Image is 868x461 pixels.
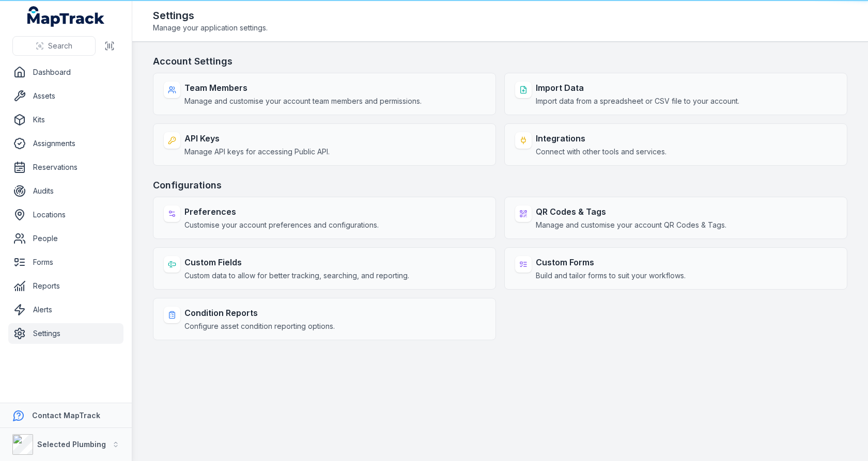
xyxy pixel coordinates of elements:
[8,299,123,320] a: Alerts
[8,228,123,249] a: People
[48,41,72,51] span: Search
[8,204,123,225] a: Locations
[8,157,123,178] a: Reservations
[504,247,847,290] a: Custom FormsBuild and tailor forms to suit your workflows.
[504,123,847,166] a: IntegrationsConnect with other tools and services.
[153,73,496,115] a: Team MembersManage and customise your account team members and permissions.
[8,109,123,130] a: Kits
[536,205,726,218] strong: QR Codes & Tags
[8,252,123,273] a: Forms
[536,132,667,145] strong: Integrations
[184,256,409,268] strong: Custom Fields
[536,147,667,157] span: Connect with other tools and services.
[184,307,335,319] strong: Condition Reports
[504,197,847,239] a: QR Codes & TagsManage and customise your account QR Codes & Tags.
[153,8,268,23] h2: Settings
[184,271,409,281] span: Custom data to allow for better tracking, searching, and reporting.
[153,54,847,69] h3: Account Settings
[153,247,496,290] a: Custom FieldsCustom data to allow for better tracking, searching, and reporting.
[184,321,335,331] span: Configure asset condition reporting options.
[153,298,496,340] a: Condition ReportsConfigure asset condition reporting options.
[184,220,379,230] span: Customise your account preferences and configurations.
[536,256,686,268] strong: Custom Forms
[8,323,123,344] a: Settings
[32,411,100,420] strong: Contact MapTrack
[27,6,105,27] a: MapTrack
[12,36,96,56] button: Search
[8,86,123,106] a: Assets
[504,73,847,115] a: Import DataImport data from a spreadsheet or CSV file to your account.
[184,82,422,94] strong: Team Members
[184,205,379,218] strong: Preferences
[536,96,739,106] span: Import data from a spreadsheet or CSV file to your account.
[184,147,330,157] span: Manage API keys for accessing Public API.
[8,276,123,296] a: Reports
[153,23,268,33] span: Manage your application settings.
[8,181,123,201] a: Audits
[153,178,847,193] h3: Configurations
[8,133,123,154] a: Assignments
[536,271,686,281] span: Build and tailor forms to suit your workflows.
[153,197,496,239] a: PreferencesCustomise your account preferences and configurations.
[37,440,106,449] strong: Selected Plumbing
[8,62,123,83] a: Dashboard
[184,132,330,145] strong: API Keys
[153,123,496,166] a: API KeysManage API keys for accessing Public API.
[536,220,726,230] span: Manage and customise your account QR Codes & Tags.
[536,82,739,94] strong: Import Data
[184,96,422,106] span: Manage and customise your account team members and permissions.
